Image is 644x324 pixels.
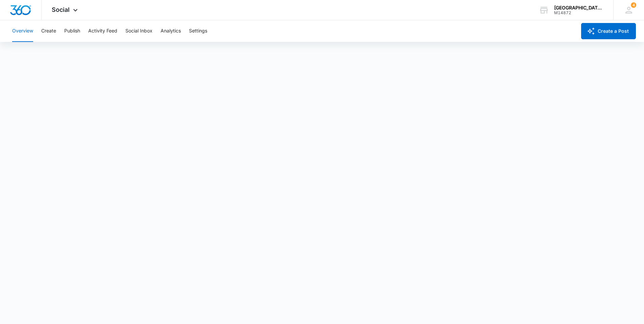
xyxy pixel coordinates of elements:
[631,2,636,8] div: notifications count
[64,20,80,42] button: Publish
[12,20,33,42] button: Overview
[52,6,70,13] span: Social
[631,2,636,8] span: 4
[554,5,603,10] div: account name
[161,20,181,42] button: Analytics
[88,20,117,42] button: Activity Feed
[41,20,56,42] button: Create
[581,23,636,39] button: Create a Post
[189,20,207,42] button: Settings
[554,10,603,15] div: account id
[125,20,152,42] button: Social Inbox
